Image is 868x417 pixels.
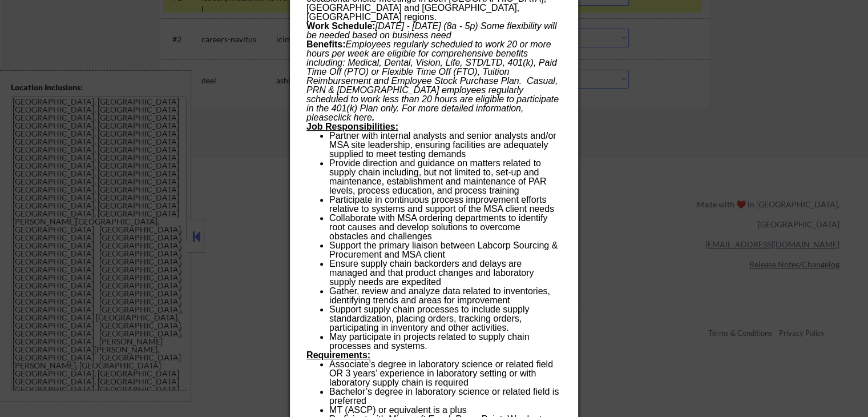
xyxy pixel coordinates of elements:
[333,113,372,122] a: click here
[306,39,559,122] i: Employees regularly scheduled to work 20 or more hours per week are eligible for comprehensive be...
[306,122,398,131] b: Job Responsibilities:
[372,113,374,122] b: .
[329,131,561,159] li: Partner with internal analysts and senior analysts and/or MSA site leadership, ensuring facilitie...
[306,39,345,49] b: Benefits:
[306,21,556,40] span: [DATE] - [DATE] (8a - 5p) Some flexibility will be needed based on business need
[329,241,561,259] li: Support the primary liaison between Labcorp Sourcing & Procurement and MSA client
[329,287,561,305] li: Gather, review and analyze data related to inventories, identifying trends and areas for improvement
[329,332,561,351] li: May participate in projects related to supply chain processes and systems.
[329,305,561,332] li: Support supply chain processes to include supply standardization, placing orders, tracking orders...
[329,214,561,241] li: Collaborate with MSA ordering departments to identify root causes and develop solutions to overco...
[329,360,561,387] li: Associate’s degree in laboratory science or related field OR 3 years’ experience in laboratory se...
[329,406,561,415] li: MT (ASCP) or equivalent is a plus
[329,387,561,406] li: Bachelor’s degree in laboratory science or related field is preferred
[329,159,561,195] li: Provide direction and guidance on matters related to supply chain including, but not limited to, ...
[329,259,561,287] li: Ensure supply chain backorders and delays are managed and that product changes and laboratory sup...
[329,195,561,214] li: Participate in continuous process improvement efforts relative to systems and support of the MSA ...
[306,21,376,31] b: Work Schedule:
[306,350,370,360] b: Requirements:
